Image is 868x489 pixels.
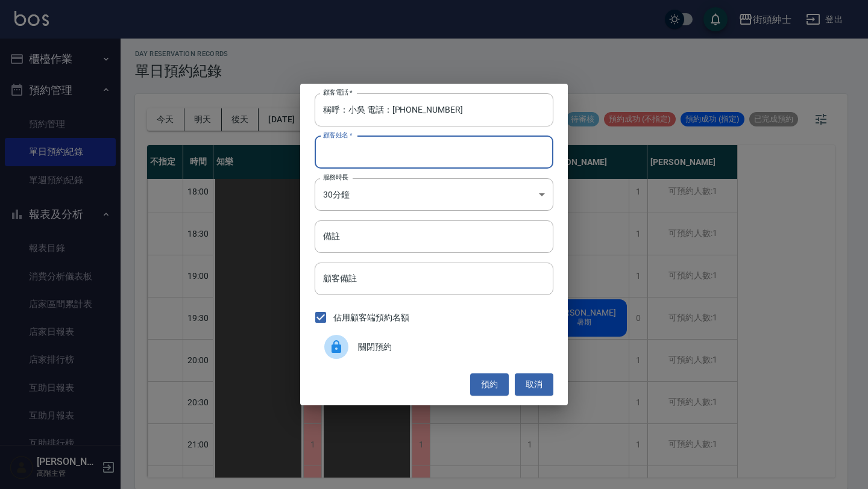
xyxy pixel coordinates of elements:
[470,373,509,396] button: 預約
[358,341,544,354] span: 關閉預約
[515,373,553,396] button: 取消
[315,178,553,211] div: 30分鐘
[323,131,353,140] label: 顧客姓名
[333,311,409,324] span: 佔用顧客端預約名額
[315,330,553,364] div: 關閉預約
[323,88,353,97] label: 顧客電話
[323,173,348,182] label: 服務時長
